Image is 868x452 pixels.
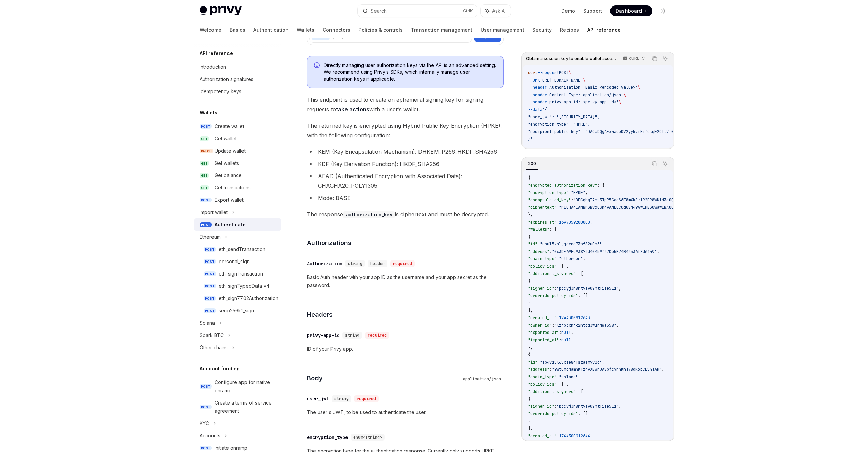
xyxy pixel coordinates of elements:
[657,249,659,254] span: ,
[194,85,281,98] a: Idempotency keys
[528,352,530,357] span: {
[200,419,209,427] div: KYC
[215,159,239,167] div: Get wallets
[590,315,592,321] span: ,
[561,8,575,14] a: Demo
[358,22,403,38] a: Policies & controls
[571,190,585,195] span: "HPKE"
[200,384,212,389] span: POST
[358,5,477,17] button: Search...CtrlK
[557,374,559,380] span: :
[650,54,659,63] button: Copy the contents from the code block
[307,408,504,416] p: The user's JWT, to be used to authenticate the user.
[528,345,533,350] span: },
[219,270,263,278] div: eth_signTransaction
[200,109,217,117] h5: Wallets
[619,404,621,409] span: ,
[307,310,504,319] h4: Headers
[526,159,538,168] div: 200
[371,7,390,15] div: Search...
[200,63,226,71] div: Introduction
[569,70,571,75] span: \
[560,22,579,38] a: Recipes
[528,122,590,127] span: "encryption_type": "HPKE",
[481,22,524,38] a: User management
[460,376,504,382] div: application/json
[204,247,216,252] span: POST
[528,396,530,402] span: {
[528,293,578,298] span: "override_policy_ids"
[528,204,557,210] span: "ciphertext"
[578,411,588,416] span: : []
[554,286,557,291] span: :
[307,95,504,114] span: This endpoint is used to create an ephemeral signing key for signing requests to with a user’s wa...
[557,256,559,262] span: :
[200,432,220,440] div: Accounts
[307,395,329,402] div: user_jwt
[307,159,504,169] li: KDF (Key Derivation Function): HKDF_SHA256
[307,260,342,267] div: Authorization
[230,22,245,38] a: Basics
[528,197,571,203] span: "encapsulated_key"
[578,374,580,380] span: ,
[200,173,209,178] span: GET
[547,99,619,105] span: 'privy-app-id: <privy-app-id>'
[526,56,616,61] span: Obtain a session key to enable wallet access.
[542,107,547,112] span: '{
[528,433,557,439] span: "created_at"
[215,147,246,155] div: Update wallet
[583,8,602,14] a: Support
[559,337,561,343] span: :
[194,397,281,417] a: POSTCreate a terms of service agreement
[661,159,670,168] button: Ask AI
[528,330,559,335] span: "exported_at"
[585,190,588,195] span: ,
[219,294,278,302] div: eth_sign7702Authorization
[200,49,233,57] h5: API reference
[370,261,385,266] span: header
[215,378,277,395] div: Configure app for native onramp
[528,426,533,431] span: ],
[528,323,552,328] span: "owner_id"
[307,121,504,140] span: The returned key is encrypted using Hybrid Public Key Encryption (HPKE), with the following confi...
[528,114,600,120] span: "user_jwt": "[SECURITY_DATA]",
[200,161,209,166] span: GET
[528,249,549,254] span: "address"
[200,446,212,451] span: POST
[602,359,604,365] span: ,
[528,419,530,424] span: }
[576,389,583,394] span: : [
[583,256,585,262] span: ,
[528,92,547,98] span: --header
[569,190,571,195] span: :
[650,159,659,168] button: Copy the contents from the code block
[194,194,281,206] a: POSTExport wallet
[200,331,224,339] div: Spark BTC
[559,433,590,439] span: 1744300912644
[314,62,321,69] svg: Info
[365,332,389,339] div: required
[528,278,530,284] span: {
[481,5,511,17] button: Ask AI
[557,315,559,321] span: :
[661,54,670,63] button: Ask AI
[204,308,216,313] span: POST
[554,404,557,409] span: :
[307,147,504,156] li: KEM (Key Encapsulation Mechanism): DHKEM_P256_HKDF_SHA256
[528,70,538,75] span: curl
[561,337,571,343] span: null
[215,135,237,143] div: Get wallet
[200,319,215,327] div: Solana
[638,85,640,90] span: \
[215,196,244,204] div: Export wallet
[602,241,604,247] span: ,
[597,183,604,188] span: : {
[571,330,573,335] span: ,
[559,70,569,75] span: POST
[616,323,619,328] span: ,
[200,75,253,83] div: Authorization signatures
[552,249,657,254] span: "0x3DE69Fd93873d40459f27Ce5B74B42536f8d6149"
[549,367,552,372] span: :
[253,22,289,38] a: Authentication
[194,132,281,145] a: GETGet wallet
